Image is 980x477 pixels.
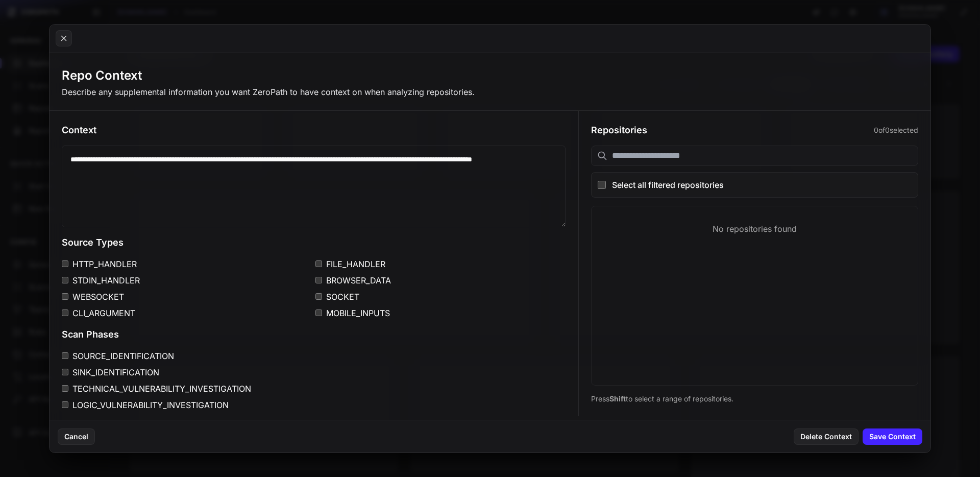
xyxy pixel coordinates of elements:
[62,369,68,375] input: SINK_IDENTIFICATION
[62,309,68,316] input: CLI_ARGUMENT
[62,258,311,270] label: HTTP_HANDLER
[315,260,322,267] input: FILE_HANDLER
[62,277,68,283] input: STDIN_HANDLER
[62,399,566,411] label: LOGIC_VULNERABILITY_INVESTIGATION
[315,291,565,303] label: SOCKET
[62,307,311,319] label: CLI_ARGUMENT
[62,352,68,359] input: SOURCE_IDENTIFICATION
[62,415,566,427] label: APPLICATION_IDENTIFICATION
[62,235,566,250] h3: Source Types
[315,277,322,283] input: BROWSER_DATA
[592,206,918,251] div: No repositories found
[62,86,475,98] div: Describe any supplemental information you want ZeroPath to have context on when analyzing reposit...
[591,123,647,137] h3: Repositories
[62,274,311,287] label: STDIN_HANDLER
[315,258,565,270] label: FILE_HANDLER
[794,428,859,445] button: Delete Context
[612,179,724,191] span: Select all filtered repositories
[62,293,68,300] input: WEBSOCKET
[62,260,68,267] input: HTTP_HANDLER
[591,394,918,404] p: Press to select a range of repositories.
[315,274,565,287] label: BROWSER_DATA
[62,291,311,303] label: WEBSOCKET
[62,385,68,392] input: TECHNICAL_VULNERABILITY_INVESTIGATION
[609,394,626,403] span: Shift
[62,401,68,408] input: LOGIC_VULNERABILITY_INVESTIGATION
[315,307,565,319] label: MOBILE_INPUTS
[863,428,922,445] button: Save Context
[62,366,566,378] label: SINK_IDENTIFICATION
[315,309,322,316] input: MOBILE_INPUTS
[62,327,566,342] h3: Scan Phases
[62,350,566,362] label: SOURCE_IDENTIFICATION
[58,428,95,445] button: Cancel
[315,293,322,300] input: SOCKET
[874,125,918,135] span: 0 of 0 selected
[62,383,566,395] label: TECHNICAL_VULNERABILITY_INVESTIGATION
[598,181,606,189] input: Select all filtered repositories
[62,67,142,84] h3: Repo Context
[62,123,566,137] h3: Context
